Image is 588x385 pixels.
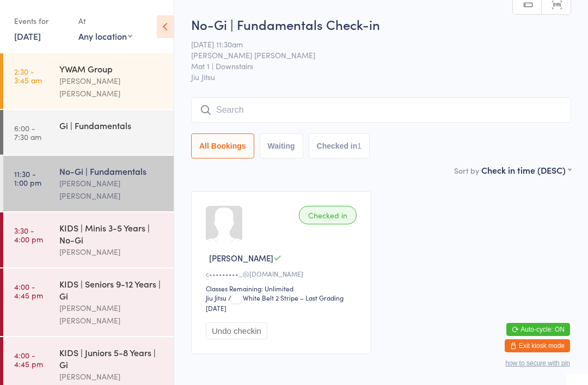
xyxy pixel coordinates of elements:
div: At [78,12,132,30]
div: Classes Remaining: Unlimited [206,284,360,293]
div: KIDS | Minis 3-5 Years | No-Gi [59,222,164,246]
div: [PERSON_NAME] [PERSON_NAME] [59,75,164,100]
label: Sort by [454,165,479,176]
button: Undo checkin [206,322,267,339]
time: 3:30 - 4:00 pm [14,226,43,243]
div: Checked in [299,206,357,224]
span: [PERSON_NAME] [209,252,273,264]
a: 3:30 -4:00 pmKIDS | Minis 3-5 Years | No-Gi[PERSON_NAME] [3,212,174,267]
h2: No-Gi | Fundamentals Check-in [191,15,571,33]
span: / White Belt 2 Stripe – Last Grading [DATE] [206,293,344,313]
time: 2:30 - 3:45 am [14,67,42,84]
div: 1 [357,142,362,150]
div: [PERSON_NAME] [59,246,164,258]
button: All Bookings [191,133,254,158]
a: 11:30 -1:00 pmNo-Gi | Fundamentals[PERSON_NAME] [PERSON_NAME] [3,156,174,211]
time: 4:00 - 4:45 pm [14,282,43,300]
div: KIDS | Seniors 9-12 Years | Gi [59,278,164,302]
button: Auto-cycle: ON [506,323,570,336]
span: Mat 1 | Downstairs [191,60,554,71]
div: Gi | Fundamentals [59,119,164,131]
span: Jiu Jitsu [191,71,571,82]
a: 4:00 -4:45 pmKIDS | Seniors 9-12 Years | Gi[PERSON_NAME] [PERSON_NAME] [3,268,174,336]
div: Events for [14,12,68,30]
div: [PERSON_NAME] [PERSON_NAME] [59,302,164,327]
span: [DATE] 11:30am [191,39,554,50]
button: Waiting [260,133,303,158]
button: Checked in1 [309,133,370,158]
div: [PERSON_NAME] [PERSON_NAME] [59,177,164,202]
div: [PERSON_NAME] [59,370,164,383]
button: Exit kiosk mode [505,339,570,352]
a: 2:30 -3:45 amYWAM Group[PERSON_NAME] [PERSON_NAME] [3,53,174,109]
time: 6:00 - 7:30 am [14,124,41,141]
div: c•••••••••_@[DOMAIN_NAME] [206,269,360,278]
div: KIDS | Juniors 5-8 Years | Gi [59,346,164,370]
button: how to secure with pin [505,359,570,367]
div: Any location [78,30,132,42]
div: No-Gi | Fundamentals [59,165,164,177]
a: [DATE] [14,30,41,42]
div: Check in time (DESC) [481,164,571,176]
div: YWAM Group [59,63,164,75]
time: 11:30 - 1:00 pm [14,169,41,187]
time: 4:00 - 4:45 pm [14,351,43,368]
div: Jiu Jitsu [206,293,226,302]
input: Search [191,97,571,123]
span: [PERSON_NAME] [PERSON_NAME] [191,50,554,60]
a: 6:00 -7:30 amGi | Fundamentals [3,110,174,155]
